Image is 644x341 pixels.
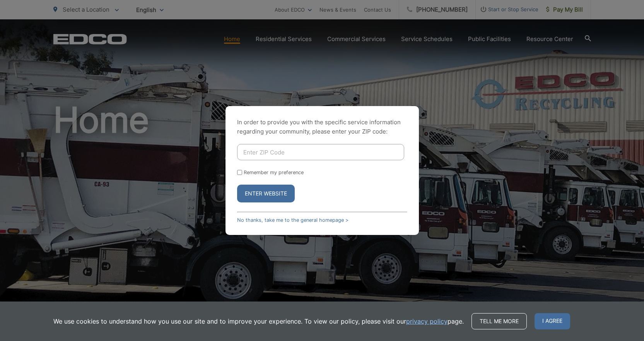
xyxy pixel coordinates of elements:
button: Enter Website [237,185,295,202]
a: privacy policy [406,317,448,326]
label: Remember my preference [244,170,304,175]
span: I agree [535,313,570,329]
a: No thanks, take me to the general homepage > [237,217,348,223]
input: Enter ZIP Code [237,144,404,160]
a: Tell me more [471,313,527,329]
p: We use cookies to understand how you use our site and to improve your experience. To view our pol... [53,317,464,326]
p: In order to provide you with the specific service information regarding your community, please en... [237,118,407,136]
